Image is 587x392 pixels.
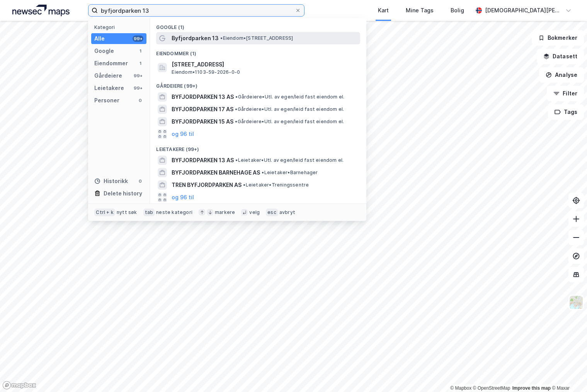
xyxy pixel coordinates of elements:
[94,71,122,80] div: Gårdeiere
[172,105,233,114] span: BYFJORDPARKEN 17 AS
[94,34,105,43] div: Alle
[378,6,389,15] div: Kart
[279,209,295,216] div: avbryt
[235,106,344,112] span: Gårdeiere • Utl. av egen/leid fast eiendom el.
[12,5,70,16] img: logo.a4113a55bc3d86da70a041830d287a7e.svg
[547,86,584,101] button: Filter
[220,35,223,41] span: •
[172,180,242,190] span: TREN BYFJORDPARKEN AS
[94,96,119,105] div: Personer
[235,157,344,163] span: Leietaker • Utl. av egen/leid fast eiendom el.
[451,6,464,15] div: Bolig
[243,182,245,188] span: •
[137,97,143,104] div: 0
[235,157,238,163] span: •
[235,94,344,100] span: Gårdeiere • Utl. av egen/leid fast eiendom el.
[532,30,584,46] button: Bokmerker
[548,355,587,392] div: Kontrollprogram for chat
[94,176,128,186] div: Historikk
[450,385,471,391] a: Mapbox
[117,209,137,216] div: nytt søk
[215,209,235,216] div: markere
[150,77,366,91] div: Gårdeiere (99+)
[243,182,309,188] span: Leietaker • Treningssentre
[172,69,240,75] span: Eiendom • 1103-59-2026-0-0
[143,209,155,216] div: tab
[133,73,143,79] div: 99+
[150,140,366,154] div: Leietakere (99+)
[172,193,194,202] button: og 96 til
[172,34,219,43] span: Byfjordparken 13
[537,49,584,64] button: Datasett
[94,209,115,216] div: Ctrl + k
[485,6,562,15] div: [DEMOGRAPHIC_DATA][PERSON_NAME]
[133,36,143,42] div: 99+
[172,168,260,177] span: BYFJORDPARKEN BARNEHAGE AS
[262,170,318,176] span: Leietaker • Barnehager
[512,385,551,391] a: Improve this map
[150,44,366,58] div: Eiendommer (1)
[473,385,510,391] a: OpenStreetMap
[150,18,366,32] div: Google (1)
[548,104,584,120] button: Tags
[172,129,194,139] button: og 96 til
[137,60,143,66] div: 1
[539,67,584,83] button: Analyse
[94,24,146,30] div: Kategori
[94,59,128,68] div: Eiendommer
[235,94,238,100] span: •
[156,209,192,216] div: neste kategori
[172,117,233,126] span: BYFJORDPARKEN 15 AS
[94,83,124,93] div: Leietakere
[94,46,114,56] div: Google
[172,60,357,69] span: [STREET_ADDRESS]
[137,178,143,184] div: 0
[235,119,237,124] span: •
[249,209,260,216] div: velg
[262,170,264,175] span: •
[137,48,143,54] div: 1
[2,381,36,390] a: Mapbox homepage
[172,92,234,102] span: BYFJORDPARKEN 13 AS
[569,295,584,310] img: Z
[235,119,344,125] span: Gårdeiere • Utl. av egen/leid fast eiendom el.
[172,156,234,165] span: BYFJORDPARKEN 13 AS
[406,6,434,15] div: Mine Tags
[266,209,278,216] div: esc
[235,106,237,112] span: •
[220,35,293,41] span: Eiendom • [STREET_ADDRESS]
[133,85,143,91] div: 99+
[548,355,587,392] iframe: Chat Widget
[104,189,142,198] div: Delete history
[98,5,295,16] input: Søk på adresse, matrikkel, gårdeiere, leietakere eller personer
